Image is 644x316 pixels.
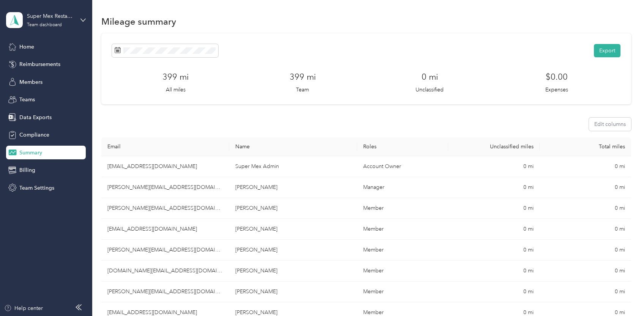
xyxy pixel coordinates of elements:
[19,60,60,68] span: Reimbursements
[101,261,229,281] td: wen.bur.gal@gmail.com
[4,304,43,312] button: Help center
[540,261,631,281] td: 0 mi
[416,86,444,94] p: Unclassified
[540,219,631,240] td: 0 mi
[546,71,568,83] h3: $0.00
[101,177,229,198] td: juan@supermex.com
[101,17,176,25] h1: Mileage summary
[594,44,620,57] button: Export
[27,12,74,20] div: Super Mex Restaurants, Inc.
[101,137,229,156] th: Email
[422,71,438,83] h3: 0 mi
[448,177,540,198] td: 0 mi
[229,198,357,219] td: William Ramirez
[448,261,540,281] td: 0 mi
[27,23,62,27] div: Team dashboard
[19,166,35,174] span: Billing
[229,219,357,240] td: Jonathan Springer
[357,156,449,177] td: Account Owner
[19,131,49,139] span: Compliance
[540,240,631,261] td: 0 mi
[19,96,35,104] span: Teams
[357,137,449,156] th: Roles
[540,198,631,219] td: 0 mi
[229,240,357,261] td: Jonathan Cannady
[101,198,229,219] td: william@supermex.com
[101,219,229,240] td: johnspringer17@gmail.com
[19,184,54,192] span: Team Settings
[19,78,43,86] span: Members
[448,219,540,240] td: 0 mi
[448,156,540,177] td: 0 mi
[296,86,309,94] p: Team
[448,137,540,156] th: Unclassified miles
[448,281,540,302] td: 0 mi
[357,219,449,240] td: Member
[540,281,631,302] td: 0 mi
[357,198,449,219] td: Member
[545,86,568,94] p: Expenses
[290,71,316,83] h3: 399 mi
[229,177,357,198] td: Juan Lujan
[357,261,449,281] td: Member
[166,86,186,94] p: All miles
[101,156,229,177] td: billing@supermex.com
[540,177,631,198] td: 0 mi
[162,71,189,83] h3: 399 mi
[601,274,644,316] iframe: Everlance-gr Chat Button Frame
[357,177,449,198] td: Manager
[357,240,449,261] td: Member
[229,137,357,156] th: Name
[540,156,631,177] td: 0 mi
[357,281,449,302] td: Member
[101,281,229,302] td: guerrero.paloma11@gmail.com
[448,198,540,219] td: 0 mi
[229,261,357,281] td: Wendy Burciaga
[101,240,229,261] td: jon@supermex.com
[19,43,34,51] span: Home
[19,149,42,157] span: Summary
[589,118,631,131] button: Edit columns
[229,156,357,177] td: Super Mex Admin
[540,137,631,156] th: Total miles
[448,240,540,261] td: 0 mi
[19,113,52,121] span: Data Exports
[229,281,357,302] td: Paloma Guerrero-Mercado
